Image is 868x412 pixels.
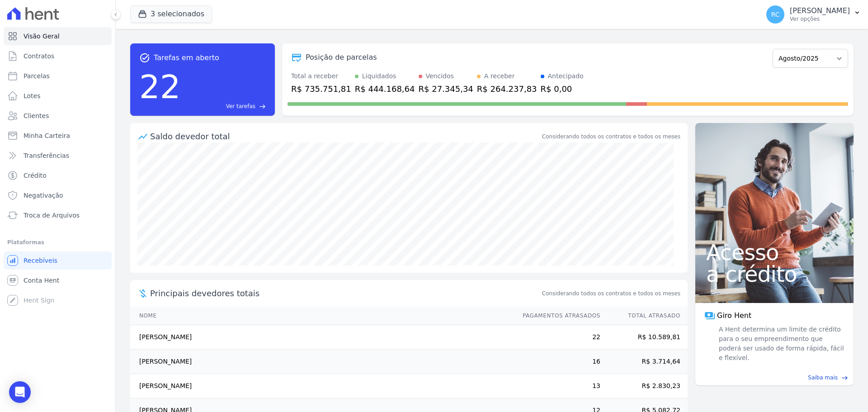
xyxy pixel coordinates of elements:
[771,11,780,18] span: RC
[9,381,31,403] div: Open Intercom Messenger
[139,63,181,110] div: 22
[24,52,54,61] span: Contratos
[4,147,112,165] a: Transferências
[759,2,868,27] button: RC [PERSON_NAME] Ver opções
[548,71,584,81] div: Antecipado
[154,52,219,63] span: Tarefas em aberto
[601,374,688,398] td: R$ 2.830,23
[130,350,514,374] td: [PERSON_NAME]
[419,83,473,95] div: R$ 27.345,34
[706,242,843,263] span: Acesso
[4,127,112,145] a: Minha Carteira
[24,151,69,160] span: Transferências
[226,102,255,110] span: Ver tarefas
[4,271,112,289] a: Conta Hent
[4,27,112,45] a: Visão Geral
[24,171,47,180] span: Crédito
[259,103,266,110] span: east
[24,32,60,41] span: Visão Geral
[601,307,688,325] th: Total Atrasado
[24,191,63,200] span: Negativação
[484,71,515,81] div: A receber
[355,83,415,95] div: R$ 444.168,64
[150,130,540,142] div: Saldo devedor total
[306,52,377,63] div: Posição de parcelas
[601,350,688,374] td: R$ 3.714,64
[706,263,843,285] span: a crédito
[4,206,112,224] a: Troca de Arquivos
[130,325,514,350] td: [PERSON_NAME]
[717,325,844,363] span: A Hent determina um limite de crédito para o seu empreendimento que poderá ser usado de forma ráp...
[24,131,70,140] span: Minha Carteira
[24,71,50,81] span: Parcelas
[717,310,751,321] span: Giro Hent
[24,256,57,265] span: Recebíveis
[139,52,150,63] span: task_alt
[542,133,680,141] div: Considerando todos os contratos e todos os meses
[4,107,112,125] a: Clientes
[477,83,537,95] div: R$ 264.237,83
[4,166,112,185] a: Crédito
[130,307,514,325] th: Nome
[4,67,112,85] a: Parcelas
[514,307,601,325] th: Pagamentos Atrasados
[362,71,396,81] div: Liquidados
[7,237,108,248] div: Plataformas
[24,211,80,220] span: Troca de Arquivos
[130,5,212,23] button: 3 selecionados
[841,374,848,381] span: east
[601,325,688,350] td: R$ 10.589,81
[790,15,850,23] p: Ver opções
[291,83,351,95] div: R$ 735.751,81
[24,276,59,285] span: Conta Hent
[130,374,514,398] td: [PERSON_NAME]
[514,325,601,350] td: 22
[4,87,112,105] a: Lotes
[426,71,454,81] div: Vencidos
[4,186,112,204] a: Negativação
[184,102,266,110] a: Ver tarefas east
[4,47,112,65] a: Contratos
[24,111,49,120] span: Clientes
[514,350,601,374] td: 16
[542,289,680,298] span: Considerando todos os contratos e todos os meses
[150,287,540,299] span: Principais devedores totais
[808,374,838,382] span: Saiba mais
[4,251,112,270] a: Recebíveis
[541,83,584,95] div: R$ 0,00
[790,6,850,15] p: [PERSON_NAME]
[514,374,601,398] td: 13
[291,71,351,81] div: Total a receber
[701,374,848,382] a: Saiba mais east
[24,91,41,100] span: Lotes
